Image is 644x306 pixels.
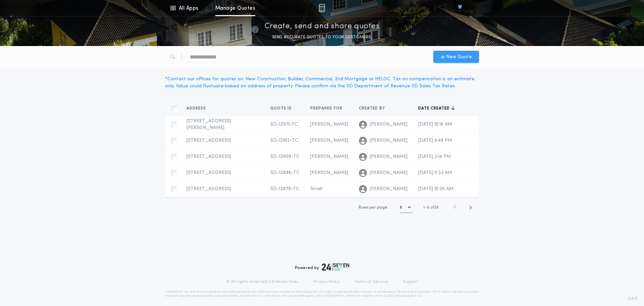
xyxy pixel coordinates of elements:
[323,295,356,297] a: [URL][DOMAIN_NAME]
[272,34,372,41] p: SEND ACCURATE QUOTES TO YOUR CUSTOMERS.
[322,263,349,271] img: logo
[310,122,348,127] span: [PERSON_NAME]
[186,170,231,175] span: [STREET_ADDRESS]
[186,106,207,111] span: Address
[186,119,231,130] span: [STREET_ADDRESS][PERSON_NAME]
[313,279,340,285] a: Privacy Policy
[186,138,231,143] span: [STREET_ADDRESS]
[418,106,451,111] span: Date created
[295,263,349,271] div: Powered by
[270,138,298,143] span: SD-12912-TC
[400,202,413,213] button: 5
[418,138,452,143] span: [DATE] 4:49 PM
[370,137,408,144] span: [PERSON_NAME]
[370,154,408,160] span: [PERSON_NAME]
[418,186,453,191] span: [DATE] 10:36 AM
[186,186,231,191] span: [STREET_ADDRESS]
[310,138,348,143] span: [PERSON_NAME]
[403,279,418,285] a: Support
[186,105,211,112] button: Address
[270,105,297,112] button: Quote ID
[165,76,479,90] div: * Contact our offices for quotes on: New Construction, Builder, Commercial, 2nd Mortgage or HELOC...
[270,170,300,175] span: SD-12896-TC
[370,170,408,176] span: [PERSON_NAME]
[418,105,455,112] button: Date created
[400,204,402,211] h1: 5
[310,170,348,175] span: [PERSON_NAME]
[430,205,439,211] span: of 39
[433,51,479,63] button: New Quote
[359,105,390,112] button: Created by
[427,206,429,210] span: 5
[310,186,322,191] span: Small
[265,21,380,32] p: Create, send and share quotes
[423,206,425,210] span: 1
[319,4,325,12] img: img
[446,53,472,60] span: New Quote
[165,290,479,298] p: DISCLAIMER: This estimate is provided for informational purposes only. 24|Seven Fees, a product o...
[270,106,293,111] span: Quote ID
[418,170,452,175] span: [DATE] 11:33 AM
[359,106,386,111] span: Created by
[370,186,408,192] span: [PERSON_NAME]
[270,154,300,159] span: SD-12909-TC
[355,279,388,285] a: Terms of Service
[418,122,452,127] span: [DATE] 10:18 AM
[370,121,408,128] span: [PERSON_NAME]
[418,154,451,159] span: [DATE] 3:14 PM
[446,5,474,11] img: vs-icon
[270,122,298,127] span: SD-12971-TC
[310,106,344,111] span: Prepared for
[270,186,299,191] span: SD-12879-TC
[310,154,348,159] span: [PERSON_NAME]
[628,296,637,302] span: 3.8.0
[226,279,299,285] p: © All rights reserved. 24|Seven Fees
[186,154,231,159] span: [STREET_ADDRESS]
[359,206,388,210] span: Rows per page:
